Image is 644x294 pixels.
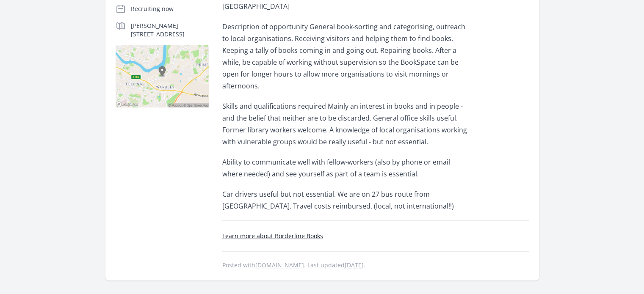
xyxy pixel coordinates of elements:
[222,262,529,269] p: Posted with . Last updated .
[131,5,209,13] p: Recruiting now
[116,45,209,107] img: Map
[222,100,470,148] p: Skills and qualifications required Mainly an interest in books and in people - and the belief tha...
[222,21,470,92] p: Description of opportunity General book-sorting and categorising, outreach to local organisations...
[255,261,304,269] a: [DOMAIN_NAME]
[131,22,209,38] p: [PERSON_NAME][STREET_ADDRESS]
[345,261,364,269] abbr: Wed, Jun 18, 2025 3:01 AM
[222,188,470,212] p: Car drivers useful but not essential. We are on 27 bus route from [GEOGRAPHIC_DATA]. Travel costs...
[222,232,323,240] a: Learn more about Borderline Books
[222,156,470,180] p: Ability to communicate well with fellow-workers (also by phone or email where needed) and see you...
